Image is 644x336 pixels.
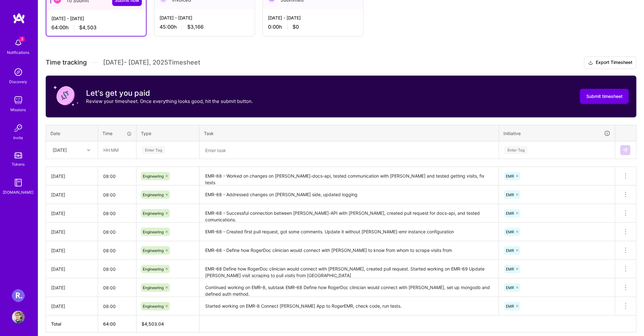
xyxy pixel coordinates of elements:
[503,130,611,137] div: Initiative
[9,78,27,85] div: Discovery
[268,14,358,21] div: [DATE] - [DATE]
[53,147,67,153] div: [DATE]
[86,88,253,98] h3: Let's get you paid
[12,161,25,168] div: Tokens
[53,83,78,108] img: coin
[98,168,136,185] input: HH:MM
[268,24,358,30] div: 0:00 h
[143,267,164,271] span: Engineering
[142,145,165,155] div: Enter Tag
[13,13,25,24] img: logo
[200,125,499,141] th: Task
[98,316,136,333] th: 64:00
[51,266,93,272] div: [DATE]
[12,311,25,323] img: User Avatar
[12,66,25,78] img: discovery
[200,279,498,296] textarea: Continued working on EMR-8, subtask EMR-68 Define how RogerDoc clinician would connect with [PERS...
[3,189,34,196] div: [DOMAIN_NAME]
[143,248,164,253] span: Engineering
[12,176,25,189] img: guide book
[51,247,93,254] div: [DATE]
[504,145,528,155] div: Enter Tag
[200,298,498,315] textarea: Started working on EMR-8 Connect [PERSON_NAME] App to RogerEMR, check code, run tests.
[200,260,498,278] textarea: EMR-68 Define how RogerDoc clinician would connect with [PERSON_NAME], created pull request. Star...
[506,211,514,216] span: EMR
[51,303,93,310] div: [DATE]
[588,60,593,66] i: icon Download
[98,186,136,203] input: HH:MM
[143,285,164,290] span: Engineering
[200,242,498,259] textarea: EMR-68 - Define how RogerDoc clinician would connect with [PERSON_NAME] to know from whom to scra...
[87,149,90,152] i: icon Chevron
[14,134,23,141] div: Invite
[293,24,299,30] span: $0
[51,284,93,291] div: [DATE]
[506,285,514,290] span: EMR
[143,192,164,197] span: Engineering
[506,304,514,309] span: EMR
[506,174,514,179] span: EMR
[160,24,250,30] div: 45:00 h
[20,37,25,42] span: 3
[586,93,623,100] span: Submit timesheet
[12,122,25,134] img: Invite
[143,174,164,179] span: Engineering
[10,289,26,302] a: Roger Healthcare: Team for Clinical Intake Platform
[46,316,98,333] th: Total
[51,191,93,198] div: [DATE]
[12,289,25,302] img: Roger Healthcare: Team for Clinical Intake Platform
[506,192,514,197] span: EMR
[98,261,136,277] input: HH:MM
[98,242,136,259] input: HH:MM
[143,211,164,216] span: Engineering
[102,130,132,137] div: Time
[51,173,93,179] div: [DATE]
[46,59,87,66] span: Time tracking
[506,248,514,253] span: EMR
[623,148,628,153] img: Submit
[187,24,204,30] span: $3,166
[46,125,98,141] th: Date
[506,230,514,234] span: EMR
[12,94,25,106] img: teamwork
[51,210,93,217] div: [DATE]
[10,311,26,323] a: User Avatar
[12,37,25,49] img: bell
[143,230,164,234] span: Engineering
[200,186,498,203] textarea: EMR-68 - Addressed changes on [PERSON_NAME] side, updated logging
[98,279,136,296] input: HH:MM
[143,304,164,309] span: Engineering
[142,321,164,327] span: $ 4,503.04
[15,152,22,158] img: tokens
[98,205,136,222] input: HH:MM
[7,49,30,56] div: Notifications
[11,106,26,113] div: Missions
[200,205,498,222] textarea: EMR-68 - Successful connection between [PERSON_NAME]-API with [PERSON_NAME], created pull request...
[506,267,514,271] span: EMR
[200,168,498,185] textarea: EMR-68 - Worked on changes on [PERSON_NAME]-docs-api, tested communication with [PERSON_NAME] and...
[51,15,141,22] div: [DATE] - [DATE]
[98,298,136,315] input: HH:MM
[51,229,93,235] div: [DATE]
[584,56,636,69] button: Export Timesheet
[86,98,253,105] p: Review your timesheet. Once everything looks good, hit the submit button.
[79,24,96,31] span: $4,503
[98,142,136,158] input: HH:MM
[103,59,200,66] span: [DATE] - [DATE] , 2025 Timesheet
[200,223,498,241] textarea: EMR-68 - Created first pull request, got some comments. Update it without [PERSON_NAME]-emr insta...
[136,125,200,141] th: Type
[51,24,141,31] div: 64:00 h
[160,14,250,21] div: [DATE] - [DATE]
[98,224,136,240] input: HH:MM
[580,89,629,104] button: Submit timesheet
